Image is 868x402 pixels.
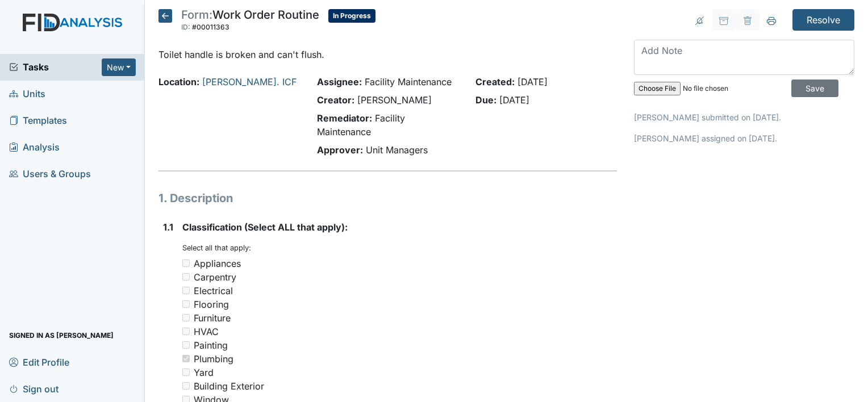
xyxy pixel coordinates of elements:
strong: Creator: [317,94,354,106]
div: Electrical [194,284,233,298]
p: [PERSON_NAME] submitted on [DATE]. [634,111,854,123]
div: Painting [194,338,228,352]
span: Templates [9,112,67,129]
div: Yard [194,366,214,379]
strong: Due: [475,94,496,106]
div: Flooring [194,298,229,311]
h1: 1. Description [158,190,617,207]
span: Sign out [9,380,59,397]
input: HVAC [182,328,190,335]
input: Furniture [182,314,190,321]
span: In Progress [328,9,375,23]
a: [PERSON_NAME]. ICF [202,76,297,87]
div: Appliances [194,257,241,270]
div: Building Exterior [194,379,264,393]
span: Form: [181,8,212,22]
span: Unit Managers [366,144,428,156]
span: [PERSON_NAME] [357,94,432,106]
input: Flooring [182,300,190,308]
strong: Created: [475,76,515,87]
input: Resolve [792,9,854,31]
input: Appliances [182,259,190,267]
input: Electrical [182,287,190,294]
span: Facility Maintenance [365,76,452,87]
div: Furniture [194,311,231,325]
strong: Approver: [317,144,363,156]
p: [PERSON_NAME] assigned on [DATE]. [634,132,854,144]
div: Work Order Routine [181,9,319,34]
span: Analysis [9,139,60,156]
button: New [102,58,136,76]
input: Yard [182,368,190,376]
span: #00011363 [192,23,229,31]
span: [DATE] [499,94,529,106]
input: Painting [182,341,190,349]
span: Users & Groups [9,165,91,183]
span: Units [9,85,45,103]
strong: Assignee: [317,76,362,87]
span: ID: [181,23,190,31]
input: Plumbing [182,355,190,362]
span: [DATE] [518,76,548,87]
span: Signed in as [PERSON_NAME] [9,326,114,344]
small: Select all that apply: [182,244,251,252]
input: Carpentry [182,273,190,280]
input: Building Exterior [182,382,190,390]
p: Toilet handle is broken and can't flush. [158,48,617,61]
div: Plumbing [194,352,233,366]
label: 1.1 [163,220,173,234]
div: HVAC [194,325,219,338]
strong: Remediator: [317,112,372,124]
strong: Location: [158,76,199,87]
span: Classification (Select ALL that apply): [182,221,348,233]
a: Tasks [9,60,102,74]
input: Save [791,79,838,97]
div: Carpentry [194,270,236,284]
span: Edit Profile [9,353,69,371]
